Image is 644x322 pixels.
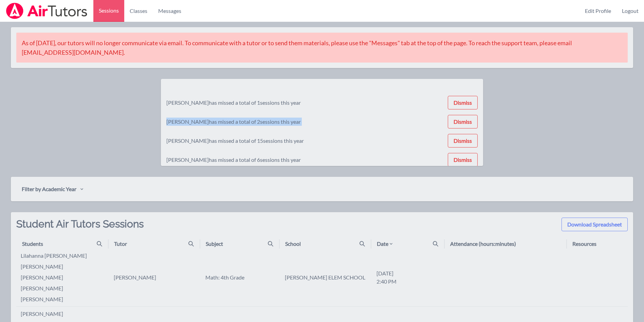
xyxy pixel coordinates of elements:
td: Math: 4th Grade [200,249,279,307]
div: Subject [206,240,223,248]
div: School [285,240,301,248]
div: As of [DATE], our tutors will no longer communicate via email. To communicate with a tutor or to ... [16,33,628,63]
button: Filter by Academic Year [16,182,89,196]
div: Attendance (hours:minutes) [450,240,516,248]
td: [PERSON_NAME] [108,249,200,307]
div: Date [377,240,394,248]
img: Airtutors Logo [5,3,88,19]
button: Dismiss [448,96,478,109]
div: Tutor [114,240,127,248]
li: [PERSON_NAME] [21,273,108,282]
td: [PERSON_NAME] ELEM SCHOOL [279,249,371,307]
div: Students [22,240,43,248]
span: Messages [158,7,181,15]
td: [DATE] 2:40 PM [371,249,444,307]
li: [PERSON_NAME] [21,262,108,271]
li: lilahanna [PERSON_NAME] [21,252,108,260]
div: Resources [572,240,596,248]
div: [PERSON_NAME] has missed a total of 6 sessions this year [166,156,301,164]
button: Dismiss [448,134,478,148]
li: [PERSON_NAME] [21,284,108,292]
h2: Student Air Tutors Sessions [16,218,144,239]
div: [PERSON_NAME] has missed a total of 1 sessions this year [166,99,301,107]
li: [PERSON_NAME] [21,310,108,318]
div: [PERSON_NAME] has missed a total of 15 sessions this year [166,137,304,145]
button: Download Spreadsheet [562,218,628,231]
div: [PERSON_NAME] has missed a total of 2 sessions this year [166,118,301,126]
button: Dismiss [448,153,478,167]
li: [PERSON_NAME] [21,295,108,303]
button: Dismiss [448,115,478,129]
